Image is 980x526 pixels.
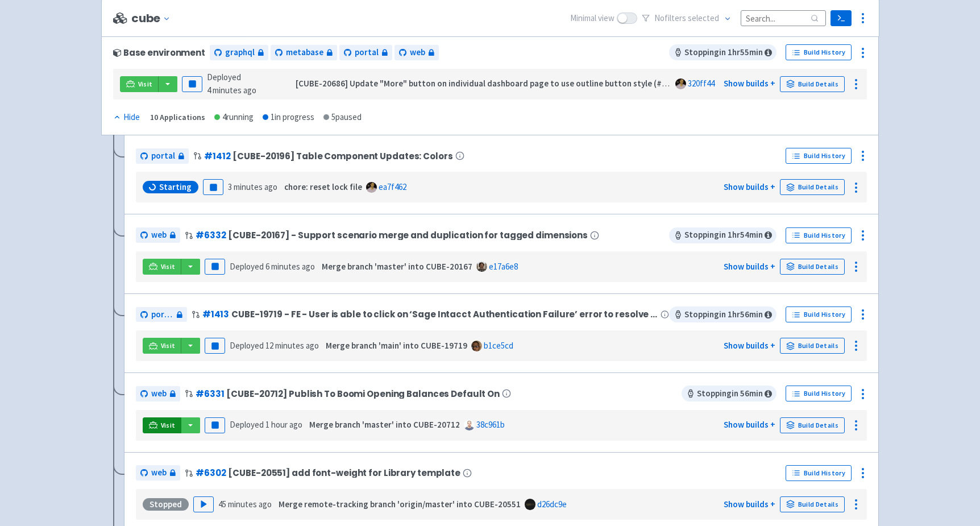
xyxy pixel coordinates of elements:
span: web [410,46,425,59]
span: portal [355,46,379,59]
a: Build Details [780,259,845,275]
span: Visit [161,421,176,430]
span: Stopping in 1 hr 56 min [669,307,776,322]
span: No filter s [654,12,719,25]
button: cube [131,12,175,25]
a: Build Details [780,417,845,433]
a: Visit [143,259,181,275]
a: web [395,45,439,60]
a: Show builds + [724,261,775,272]
span: Deployed [230,340,319,351]
span: Deployed [230,419,302,430]
a: Build History [786,44,852,60]
span: Deployed [207,72,256,96]
span: Stopping in 1 hr 55 min [669,44,776,60]
a: graphql [210,45,268,60]
button: Hide [113,111,141,124]
span: web [151,387,167,400]
input: Search... [741,10,826,26]
a: e17a6e8 [489,261,518,272]
div: Base environment [113,48,205,57]
button: Pause [205,259,225,275]
span: Starting [159,181,192,193]
div: Stopped [143,498,189,511]
a: ea7f462 [379,181,406,192]
a: metabase [271,45,337,60]
a: Build History [786,307,852,322]
a: Show builds + [724,499,775,510]
strong: Merge remote-tracking branch 'origin/master' into CUBE-20551 [279,499,521,510]
span: metabase [286,46,323,59]
a: Show builds + [724,181,775,192]
span: graphql [225,46,255,59]
a: #1412 [204,150,230,162]
span: Stopping in 56 min [682,386,776,401]
a: Build Details [780,76,845,92]
span: Minimal view [570,12,614,25]
a: #6332 [196,229,226,241]
a: b1ce5cd [484,340,513,351]
span: CUBE-19719 - FE - User is able to click on ‘Sage Intacct Authentication Failure’ error to resolve... [231,309,658,319]
span: web [151,466,167,479]
time: 45 minutes ago [218,499,272,510]
a: 38c961b [476,419,505,430]
a: #1413 [202,308,229,320]
div: 10 Applications [150,111,205,124]
button: Pause [205,417,225,433]
a: web [136,227,180,243]
a: #6302 [196,467,226,479]
a: Build History [786,386,852,401]
a: web [136,386,180,401]
a: d26dc9e [537,499,567,510]
div: 1 in progress [263,111,314,124]
a: 320ff44 [688,78,715,89]
time: 3 minutes ago [228,181,277,192]
div: 4 running [214,111,254,124]
span: Deployed [230,261,315,272]
span: selected [688,13,719,23]
a: #6331 [196,388,224,400]
a: portal [136,307,187,322]
a: Build History [786,227,852,243]
div: 5 paused [323,111,362,124]
button: Pause [205,338,225,354]
a: Build Details [780,338,845,354]
span: Visit [161,341,176,350]
a: Show builds + [724,340,775,351]
a: Build Details [780,179,845,195]
time: 4 minutes ago [207,85,256,96]
span: Visit [138,80,153,89]
a: Visit [120,76,159,92]
strong: Merge branch 'master' into CUBE-20167 [322,261,472,272]
a: web [136,465,180,481]
strong: chore: reset lock file [284,181,362,192]
span: portal [151,150,175,163]
a: portal [136,148,189,164]
a: Show builds + [724,419,775,430]
span: Visit [161,262,176,271]
button: Pause [203,179,223,195]
time: 1 hour ago [265,419,302,430]
button: Play [193,496,214,512]
a: portal [339,45,392,60]
span: [CUBE-20167] - Support scenario merge and duplication for tagged dimensions [228,230,588,240]
a: Terminal [830,10,852,26]
span: portal [151,308,173,321]
time: 12 minutes ago [265,340,319,351]
a: Show builds + [724,78,775,89]
strong: Merge branch 'main' into CUBE-19719 [326,340,467,351]
a: Visit [143,417,181,433]
button: Pause [182,76,202,92]
div: Hide [113,111,140,124]
strong: [CUBE-20686] Update "More" button on individual dashboard page to use outline button style (#1417) [296,78,683,89]
a: Visit [143,338,181,354]
span: web [151,229,167,242]
span: [CUBE-20551] add font-weight for Library template [228,468,460,478]
time: 6 minutes ago [265,261,315,272]
a: Build History [786,148,852,164]
span: [CUBE-20712] Publish To Boomi Opening Balances Default On [226,389,500,399]
a: Build Details [780,496,845,512]
span: [CUBE-20196] Table Component Updates: Colors [232,151,452,161]
span: Stopping in 1 hr 54 min [669,227,776,243]
strong: Merge branch 'master' into CUBE-20712 [309,419,460,430]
